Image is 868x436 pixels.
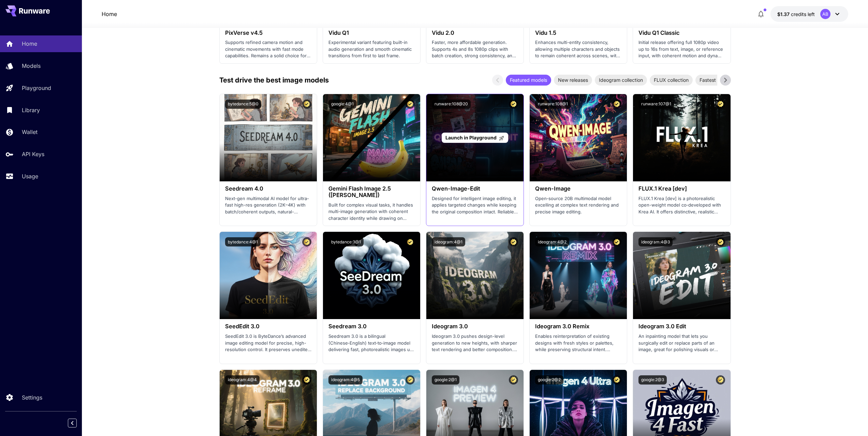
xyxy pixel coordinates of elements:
[302,100,311,109] button: Certified Model – Vetted for best performance and includes a commercial license.
[535,185,621,192] h3: Qwen-Image
[716,100,725,109] button: Certified Model – Vetted for best performance and includes a commercial license.
[220,94,317,181] img: alt
[530,94,627,181] img: alt
[432,100,471,109] button: runware:108@20
[22,172,38,180] p: Usage
[328,30,415,36] h3: Vidu Q1
[406,237,415,246] button: Certified Model – Vetted for best performance and includes a commercial license.
[225,185,311,192] h3: Seedream 4.0
[432,323,518,330] h3: Ideogram 3.0
[432,30,518,36] h3: Vidu 2.0
[73,417,82,429] div: Collapse sidebar
[432,195,518,215] p: Designed for intelligent image editing, it applies targeted changes while keeping the original co...
[638,375,667,385] button: google:2@3
[535,323,621,330] h3: Ideogram 3.0 Remix
[220,232,317,319] img: alt
[716,237,725,246] button: Certified Model – Vetted for best performance and includes a commercial license.
[695,76,737,84] span: Fastest models
[22,393,42,402] p: Settings
[777,11,791,17] span: $1.37
[777,11,815,18] div: $1.36557
[22,84,51,92] p: Playground
[595,76,647,84] span: Ideogram collection
[595,75,647,86] div: Ideogram collection
[509,375,518,385] button: Certified Model – Vetted for best performance and includes a commercial license.
[225,195,311,215] p: Next-gen multimodal AI model for ultra-fast high-res generation (2K–4K) with batch/coherent outpu...
[638,185,725,192] h3: FLUX.1 Krea [dev]
[535,100,571,109] button: runware:108@1
[445,135,497,140] span: Launch in Playground
[770,6,848,22] button: $1.36557AB
[328,375,363,385] button: ideogram:4@5
[102,10,117,18] nav: breadcrumb
[432,39,518,59] p: Faster, more affordable generation. Supports 4s and 8s 1080p clips with batch creation, strong co...
[535,30,621,36] h3: Vidu 1.5
[328,237,364,246] button: bytedance:3@1
[695,75,737,86] div: Fastest models
[638,323,725,330] h3: Ideogram 3.0 Edit
[638,100,674,109] button: runware:107@1
[225,237,261,246] button: bytedance:4@1
[638,237,673,246] button: ideogram:4@3
[650,75,693,86] div: FLUX collection
[535,375,563,385] button: google:2@2
[225,30,311,36] h3: PixVerse v4.5
[612,237,621,246] button: Certified Model – Vetted for best performance and includes a commercial license.
[633,94,730,181] img: alt
[225,333,311,353] p: SeedEdit 3.0 is ByteDance’s advanced image editing model for precise, high-resolution control. It...
[509,100,518,109] button: Certified Model – Vetted for best performance and includes a commercial license.
[328,39,415,59] p: Experimental variant featuring built-in audio generation and smooth cinematic transitions from fi...
[506,75,551,86] div: Featured models
[22,150,44,158] p: API Keys
[225,100,261,109] button: bytedance:5@0
[535,237,569,246] button: ideogram:4@2
[530,232,627,319] img: alt
[432,185,518,192] h3: Qwen-Image-Edit
[302,237,311,246] button: Certified Model – Vetted for best performance and includes a commercial license.
[225,375,260,385] button: ideogram:4@4
[219,75,329,85] p: Test drive the best image models
[612,100,621,109] button: Certified Model – Vetted for best performance and includes a commercial license.
[22,106,40,114] p: Library
[225,323,311,330] h3: SeedEdit 3.0
[791,11,815,17] span: credits left
[820,9,830,19] div: AB
[535,333,621,353] p: Enables reinterpretation of existing designs with fresh styles or palettes, while preserving stru...
[554,75,592,86] div: New releases
[302,375,311,385] button: Certified Model – Vetted for best performance and includes a commercial license.
[716,375,725,385] button: Certified Model – Vetted for best performance and includes a commercial license.
[406,100,415,109] button: Certified Model – Vetted for best performance and includes a commercial license.
[323,232,420,319] img: alt
[638,333,725,353] p: An inpainting model that lets you surgically edit or replace parts of an image, great for polishi...
[328,333,415,353] p: Seedream 3.0 is a bilingual (Chinese‑English) text‑to‑image model delivering fast, photorealistic...
[22,62,41,70] p: Models
[102,10,117,18] a: Home
[68,419,77,427] button: Collapse sidebar
[638,30,725,36] h3: Vidu Q1 Classic
[442,133,508,143] a: Launch in Playground
[650,76,693,84] span: FLUX collection
[638,195,725,215] p: FLUX.1 Krea [dev] is a photorealistic open-weight model co‑developed with Krea AI. It offers dist...
[328,323,415,330] h3: Seedream 3.0
[638,39,725,59] p: Initial release offering full 1080p video up to 16s from text, image, or reference input, with co...
[426,232,524,319] img: alt
[328,185,415,198] h3: Gemini Flash Image 2.5 ([PERSON_NAME])
[535,39,621,59] p: Enhances multi-entity consistency, allowing multiple characters and objects to remain coherent ac...
[22,40,37,48] p: Home
[633,232,730,319] img: alt
[535,195,621,215] p: Open‑source 20B multimodal model excelling at complex text rendering and precise image editing.
[509,237,518,246] button: Certified Model – Vetted for best performance and includes a commercial license.
[432,375,459,385] button: google:2@1
[406,375,415,385] button: Certified Model – Vetted for best performance and includes a commercial license.
[323,94,420,181] img: alt
[328,202,415,222] p: Built for complex visual tasks, it handles multi-image generation with coherent character identit...
[612,375,621,385] button: Certified Model – Vetted for best performance and includes a commercial license.
[432,333,518,353] p: Ideogram 3.0 pushes design-level generation to new heights, with sharper text rendering and bette...
[225,39,311,59] p: Supports refined camera motion and cinematic movements with fast mode capabilities. Remains a sol...
[432,237,465,246] button: ideogram:4@1
[506,76,551,84] span: Featured models
[554,76,592,84] span: New releases
[328,100,356,109] button: google:4@1
[22,128,38,136] p: Wallet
